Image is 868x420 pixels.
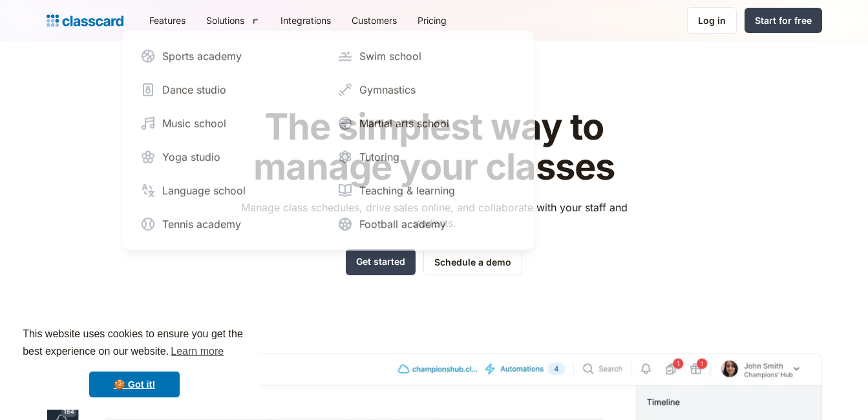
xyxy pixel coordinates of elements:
[135,211,324,237] a: Tennis academy
[332,178,522,204] a: Teaching & learning
[407,6,457,35] a: Pricing
[206,14,244,27] div: Solutions
[10,314,259,410] div: cookieconsent
[423,249,522,275] a: Schedule a demo
[332,43,522,69] a: Swim school
[162,48,242,64] div: Sports academy
[359,149,399,165] div: Tutoring
[341,6,407,35] a: Customers
[89,372,180,397] a: dismiss cookie message
[162,116,226,131] div: Music school
[698,14,726,27] div: Log in
[139,6,196,35] a: Features
[47,12,123,30] a: home
[359,82,416,98] div: Gymnastics
[332,110,522,136] a: Martial arts school
[332,77,522,103] a: Gymnastics
[359,183,455,198] div: Teaching & learning
[23,326,246,361] span: This website uses cookies to ensure you get the best experience on our website.
[332,144,522,170] a: Tutoring
[162,149,220,165] div: Yoga studio
[359,116,449,131] div: Martial arts school
[196,6,270,35] div: Solutions
[135,144,324,170] a: Yoga studio
[359,48,421,64] div: Swim school
[755,14,812,27] div: Start for free
[687,7,737,34] a: Log in
[332,211,522,237] a: Football academy
[162,216,241,232] div: Tennis academy
[135,110,324,136] a: Music school
[745,8,822,33] a: Start for free
[359,216,446,232] div: Football academy
[122,30,535,251] nav: Solutions
[162,183,246,198] div: Language school
[169,342,226,361] a: learn more about cookies
[135,178,324,204] a: Language school
[135,77,324,103] a: Dance studio
[135,43,324,69] a: Sports academy
[346,249,416,275] a: Get started
[162,82,226,98] div: Dance studio
[270,6,341,35] a: Integrations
